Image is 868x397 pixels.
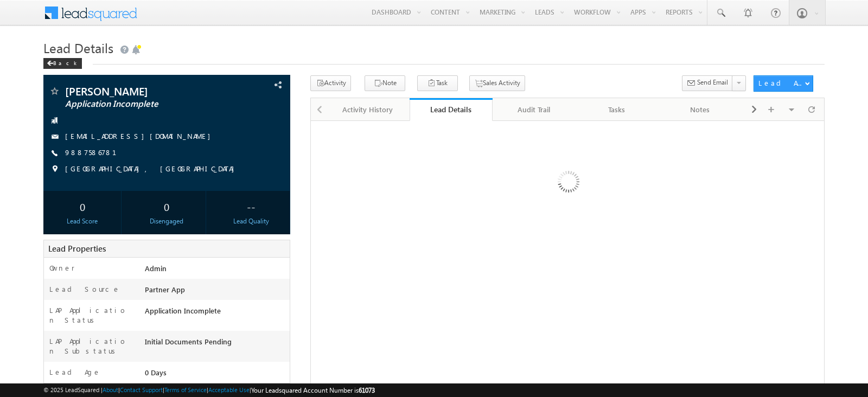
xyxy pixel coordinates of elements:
span: 9887586781 [65,148,130,158]
label: Lead Age [49,367,101,377]
div: 0 [131,196,203,216]
div: Disengaged [131,216,203,226]
a: Activity History [327,98,410,121]
div: Activity History [335,103,400,116]
span: Your Leadsquared Account Number is [251,386,375,394]
div: Back [43,58,82,69]
button: Activity [310,75,351,91]
div: Lead Score [46,216,118,226]
button: Send Email [682,75,733,91]
img: Loading... [512,127,624,240]
span: Send Email [697,78,728,87]
div: -- [215,196,287,216]
label: Lead Source [49,284,120,294]
label: LAP Application Substatus [49,336,133,356]
a: Notes [659,98,742,121]
span: [GEOGRAPHIC_DATA], [GEOGRAPHIC_DATA] [65,164,240,175]
a: About [103,386,118,393]
div: 0 [46,196,118,216]
div: Partner App [142,284,290,299]
a: Audit Trail [493,98,576,121]
div: Lead Quality [215,216,287,226]
span: Lead Details [43,39,113,56]
span: 61073 [359,386,375,394]
div: Notes [667,103,732,116]
a: Terms of Service [164,386,207,393]
button: Sales Activity [469,75,525,91]
div: Initial Documents Pending [142,336,290,351]
div: Lead Actions [758,78,805,88]
a: Acceptable Use [208,386,250,393]
label: LAP Application Status [49,305,133,325]
a: Tasks [576,98,659,121]
div: Audit Trail [501,103,566,116]
span: © 2025 LeadSquared | | | | | [43,385,375,395]
button: Lead Actions [754,75,813,92]
button: Note [365,75,405,91]
a: Lead Details [410,98,493,121]
button: Task [417,75,458,91]
span: Admin [145,264,167,273]
a: Back [43,57,87,67]
a: [EMAIL_ADDRESS][DOMAIN_NAME] [65,131,216,140]
a: Contact Support [120,386,163,393]
span: [PERSON_NAME] [65,86,219,97]
label: Owner [49,263,75,273]
div: Lead Details [418,104,484,114]
div: Tasks [584,103,649,116]
div: 0 Days [142,367,290,382]
span: Application Incomplete [65,99,219,110]
div: Application Incomplete [142,305,290,321]
span: Lead Properties [48,243,106,254]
